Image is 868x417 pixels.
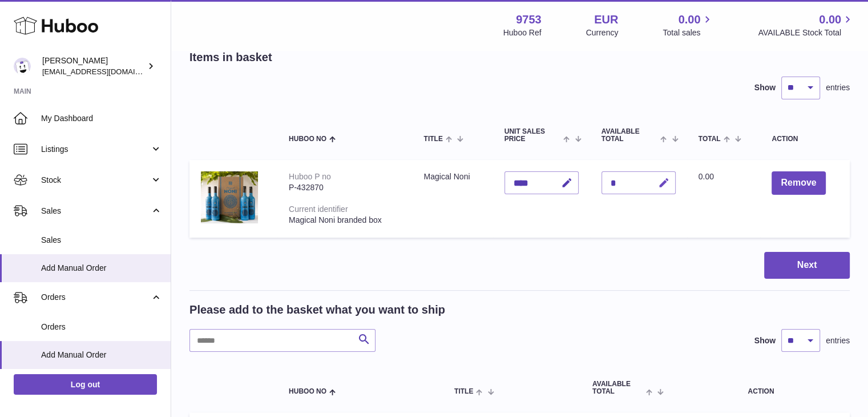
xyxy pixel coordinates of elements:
[601,128,658,143] span: AVAILABLE Total
[41,292,150,303] span: Orders
[699,172,714,181] span: 0.00
[201,171,258,223] img: Magical Noni
[289,215,401,226] div: Magical Noni branded box
[679,12,701,27] span: 0.00
[699,135,721,143] span: Total
[504,128,561,143] span: Unit Sales Price
[189,302,445,318] h2: Please add to the basket what you want to ship
[289,388,326,395] span: Huboo no
[41,263,162,274] span: Add Manual Order
[289,135,326,143] span: Huboo no
[42,55,145,77] div: [PERSON_NAME]
[819,12,841,27] span: 0.00
[41,322,162,332] span: Orders
[826,335,850,346] span: entries
[41,235,162,246] span: Sales
[516,12,542,27] strong: 9753
[503,27,542,38] div: Huboo Ref
[454,388,473,395] span: Title
[189,50,272,65] h2: Items in basket
[758,27,854,38] span: AVAILABLE Stock Total
[41,206,150,216] span: Sales
[754,335,776,346] label: Show
[663,27,713,38] span: Total sales
[289,182,401,193] div: P-432870
[772,171,825,195] button: Remove
[14,374,157,395] a: Log out
[672,369,850,407] th: Action
[592,380,643,395] span: AVAILABLE Total
[586,27,619,38] div: Currency
[764,252,850,279] button: Next
[772,135,838,143] div: Action
[41,144,150,155] span: Listings
[41,113,162,124] span: My Dashboard
[413,160,493,238] td: Magical Noni
[14,58,31,75] img: info@welovenoni.com
[758,12,854,38] a: 0.00 AVAILABLE Stock Total
[289,172,331,181] div: Huboo P no
[424,135,443,143] span: Title
[41,350,162,360] span: Add Manual Order
[663,12,713,38] a: 0.00 Total sales
[754,82,776,93] label: Show
[289,205,348,214] div: Current identifier
[41,175,150,186] span: Stock
[594,12,618,27] strong: EUR
[826,82,850,93] span: entries
[42,67,168,76] span: [EMAIL_ADDRESS][DOMAIN_NAME]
